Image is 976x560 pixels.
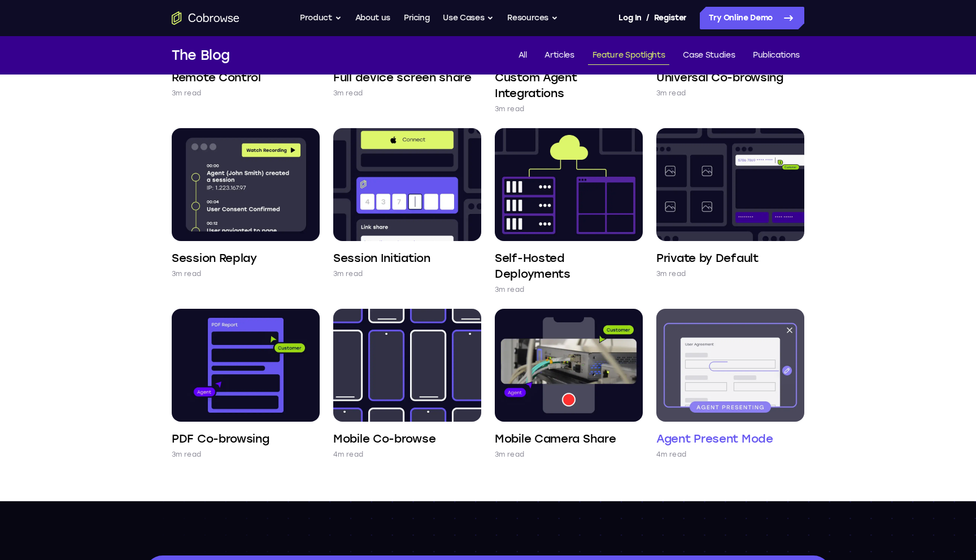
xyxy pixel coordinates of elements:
h4: Session Initiation [333,250,430,266]
a: Session Initiation 3m read [333,128,481,279]
a: About us [355,7,390,29]
a: Session Replay 3m read [172,128,320,279]
h4: Custom Agent Integrations [495,69,643,101]
p: 4m read [656,449,686,460]
img: Session Initiation [333,128,481,241]
a: PDF Co-browsing 3m read [172,309,320,460]
h4: PDF Co-browsing [172,431,269,447]
p: 3m read [656,88,686,99]
a: Register [654,7,687,29]
h4: Mobile Co-browse [333,431,435,447]
h4: Mobile Camera Share [495,431,616,447]
p: 3m read [495,103,524,115]
p: 3m read [333,268,363,279]
a: Case Studies [678,46,739,65]
a: Feature Spotlights [588,46,670,65]
h4: Session Replay [172,250,257,266]
button: Use Cases [443,7,494,29]
p: 3m read [172,449,201,460]
a: Agent Present Mode 4m read [656,309,804,460]
p: 3m read [495,284,524,295]
h4: Private by Default [656,250,759,266]
a: Try Online Demo [700,7,804,29]
img: Session Replay [172,128,320,241]
a: All [514,46,531,65]
a: Private by Default 3m read [656,128,804,279]
a: Mobile Co-browse 4m read [333,309,481,460]
a: Publications [748,46,804,65]
h1: The Blog [172,45,230,65]
p: 3m read [656,268,686,279]
a: Log In [618,7,641,29]
p: 3m read [172,268,201,279]
img: Private by Default [656,128,804,241]
p: 3m read [495,449,524,460]
p: 3m read [172,88,201,99]
h4: Agent Present Mode [656,431,773,447]
img: Mobile Co-browse [333,309,481,422]
h4: Full device screen share [333,69,472,85]
a: Articles [540,46,578,65]
img: Mobile Camera Share [495,309,643,422]
span: / [646,11,650,25]
button: Resources [507,7,558,29]
p: 4m read [333,449,363,460]
a: Pricing [404,7,430,29]
h4: Universal Co-browsing [656,69,783,85]
p: 3m read [333,88,363,99]
a: Self-Hosted Deployments 3m read [495,128,643,295]
a: Mobile Camera Share 3m read [495,309,643,460]
h4: Self-Hosted Deployments [495,250,643,282]
img: PDF Co-browsing [172,309,320,422]
button: Product [300,7,342,29]
a: Go to the home page [172,11,239,25]
img: Agent Present Mode [656,309,804,422]
img: Self-Hosted Deployments [495,128,643,241]
h4: Remote Control [172,69,261,85]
